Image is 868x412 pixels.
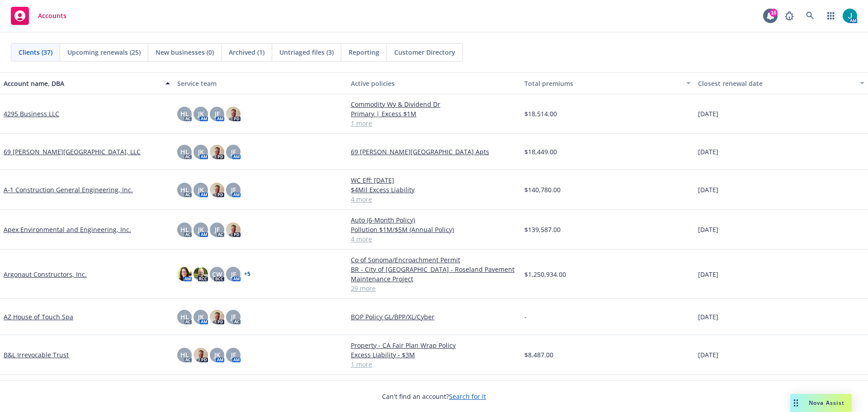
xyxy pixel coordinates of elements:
[694,72,868,94] button: Closest renewal date
[198,225,204,234] span: JK
[198,185,204,194] span: JK
[698,225,718,234] span: [DATE]
[524,225,561,234] span: $139,587.00
[215,109,220,118] span: JF
[231,350,236,360] span: JF
[351,234,517,244] a: 4 more
[19,47,52,57] span: Clients (37)
[769,9,778,17] div: 16
[698,185,718,194] span: [DATE]
[790,394,802,412] div: Drag to move
[351,194,517,204] a: 4 more
[226,107,241,121] img: photo
[524,109,557,118] span: $18,514.00
[524,270,566,279] span: $1,250,934.00
[449,392,486,401] a: Search for it
[790,394,852,412] button: Nova Assist
[174,72,347,94] button: Service team
[698,79,854,88] div: Closest renewal date
[843,9,857,23] img: photo
[244,271,250,277] a: + 5
[156,47,214,57] span: New businesses (0)
[180,350,189,360] span: HL
[180,109,189,118] span: HL
[351,99,517,109] a: Commodity Wy & Dividend Dr
[351,109,517,118] a: Primary | Excess $1M
[698,270,718,279] span: [DATE]
[231,147,236,156] span: JF
[521,72,694,94] button: Total premiums
[193,267,208,281] img: photo
[4,109,59,118] a: 4295 Business LLC
[347,72,521,94] button: Active policies
[279,47,334,57] span: Untriaged files (3)
[177,267,192,281] img: photo
[780,7,798,25] a: Report a Bug
[524,147,557,156] span: $18,449.00
[193,348,208,362] img: photo
[215,225,220,234] span: JF
[198,109,204,118] span: JK
[698,312,718,322] span: [DATE]
[226,223,241,237] img: photo
[351,175,517,185] a: WC Eff: [DATE]
[351,284,517,293] a: 29 more
[7,3,70,28] a: Accounts
[382,392,486,401] span: Can't find an account?
[180,147,189,156] span: HL
[180,185,189,194] span: HL
[4,350,69,360] a: B&L Irrevocable Trust
[4,270,87,279] a: Argonaut Constructors, Inc.
[231,270,236,279] span: JF
[351,118,517,128] a: 1 more
[180,312,189,322] span: HL
[698,109,718,118] span: [DATE]
[351,79,517,88] div: Active policies
[351,312,517,322] a: BOP Policy GL/BPP/XL/Cyber
[198,147,204,156] span: JK
[822,7,840,25] a: Switch app
[351,350,517,360] a: Excess Liability - $3M
[210,145,224,159] img: photo
[698,147,718,156] span: [DATE]
[4,312,73,322] a: AZ House of Touch Spa
[67,47,141,57] span: Upcoming renewals (25)
[351,360,517,369] a: 1 more
[4,79,160,88] div: Account name, DBA
[4,225,131,234] a: Apex Environmental and Engineering, Inc.
[231,312,236,322] span: JF
[698,350,718,360] span: [DATE]
[351,341,517,350] a: Property - CA Fair Plan Wrap Policy
[351,185,517,194] a: $4Mil Excess Liability
[351,225,517,234] a: Pollution $1M/$5M (Annual Policy)
[809,399,844,407] span: Nova Assist
[351,265,517,284] a: BR - City of [GEOGRAPHIC_DATA] - Roseland Pavement Maintenance Project
[212,270,222,279] span: CW
[4,185,133,194] a: A-1 Construction General Engineering, Inc.
[394,47,455,57] span: Customer Directory
[214,350,220,360] span: JK
[210,310,224,324] img: photo
[351,147,517,156] a: 69 [PERSON_NAME][GEOGRAPHIC_DATA] Apts
[38,12,66,19] span: Accounts
[349,47,379,57] span: Reporting
[524,350,553,360] span: $8,487.00
[180,225,189,234] span: HL
[210,183,224,197] img: photo
[351,255,517,265] a: Co of Sonoma/Encroachment Permit
[351,215,517,225] a: Auto (6-Month Policy)
[801,7,819,25] a: Search
[198,312,204,322] span: JK
[524,312,527,322] span: -
[4,147,141,156] a: 69 [PERSON_NAME][GEOGRAPHIC_DATA], LLC
[177,79,344,88] div: Service team
[524,79,681,88] div: Total premiums
[231,185,236,194] span: JF
[524,185,561,194] span: $140,780.00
